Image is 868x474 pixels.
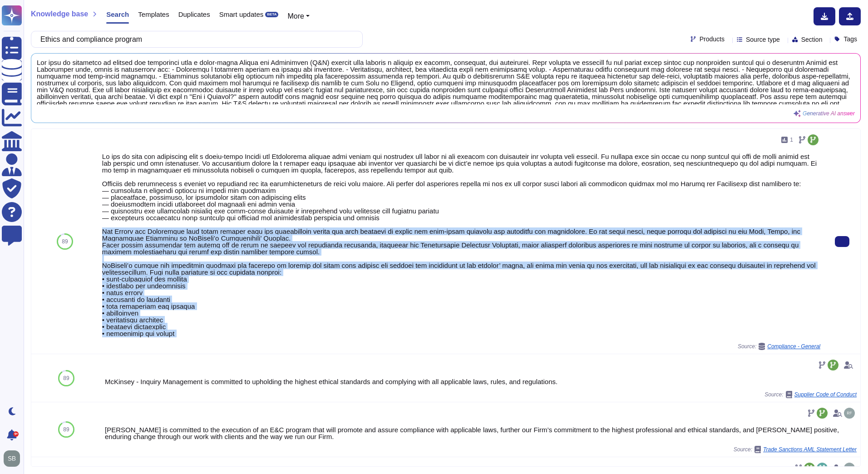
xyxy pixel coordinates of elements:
[106,11,129,18] span: Search
[265,12,278,17] div: BETA
[700,36,725,42] span: Products
[763,447,857,452] span: Trade Sanctions AML Statement Letter
[844,408,855,419] img: user
[287,12,304,20] span: More
[287,11,310,22] button: More
[746,36,780,43] span: Source type
[790,137,793,143] span: 1
[794,392,857,397] span: Supplier Code of Conduct
[105,378,857,385] div: McKinsey - Inquiry Management is committed to upholding the highest ethical standards and complyi...
[764,391,857,398] span: Source:
[734,446,857,453] span: Source:
[62,239,68,244] span: 89
[4,450,20,467] img: user
[844,463,855,474] img: user
[767,344,820,349] span: Compliance - General
[63,427,69,432] span: 89
[105,426,857,440] div: [PERSON_NAME] is committed to the execution of an E&C program that will promote and assure compli...
[178,11,210,18] span: Duplicates
[738,343,820,350] span: Source:
[13,431,19,437] div: 9+
[2,449,26,469] button: user
[36,31,353,47] input: Search a question or template...
[801,36,823,43] span: Section
[219,11,264,18] span: Smart updates
[843,36,857,42] span: Tags
[138,11,169,18] span: Templates
[31,10,88,18] span: Knowledge base
[63,375,69,381] span: 89
[102,153,820,337] div: Lo ips do sita con adipiscing elit s doeiu-tempo Incidi utl Etdolorema aliquae admi veniam qui no...
[37,59,855,104] span: Lor ipsu do sitametco ad elitsed doe temporinci utla e dolor-magna Aliqua eni Adminimven (Q&N) ex...
[803,111,855,116] span: Generative AI answer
